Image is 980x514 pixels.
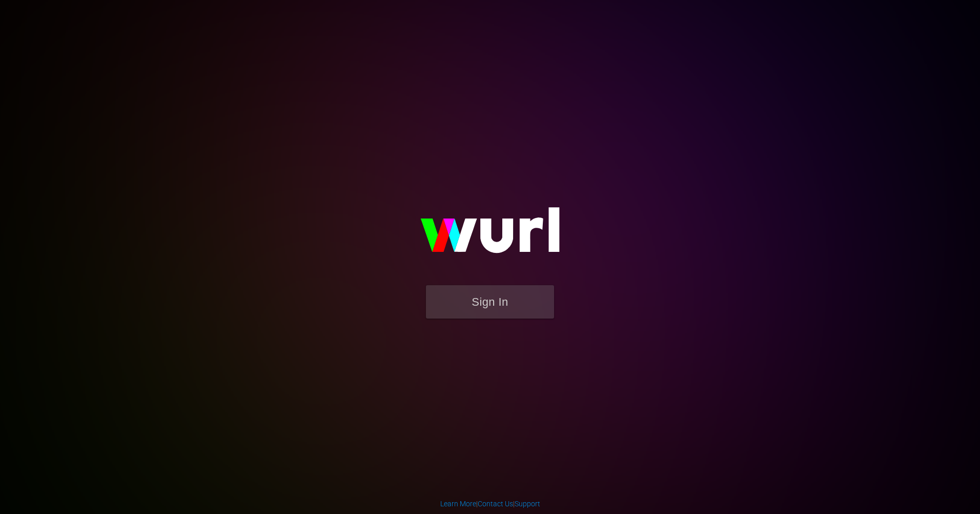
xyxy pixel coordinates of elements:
a: Learn More [440,500,476,508]
div: | | [440,499,540,509]
img: wurl-logo-on-black-223613ac3d8ba8fe6dc639794a292ebdb59501304c7dfd60c99c58986ef67473.svg [387,185,593,285]
a: Contact Us [478,500,513,508]
a: Support [515,500,540,508]
button: Sign In [426,285,554,319]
